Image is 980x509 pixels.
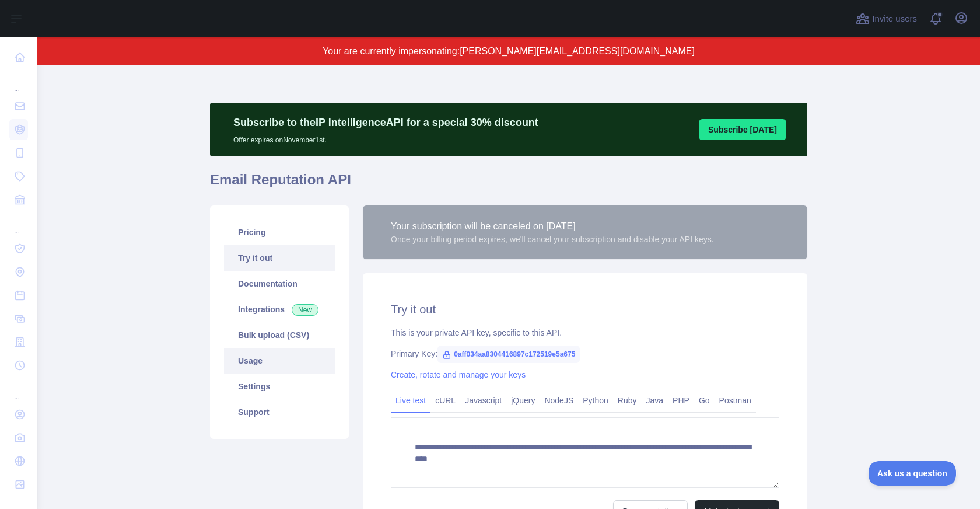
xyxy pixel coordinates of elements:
[9,212,28,236] div: ...
[715,391,756,410] a: Postman
[224,245,335,271] a: Try it out
[233,114,538,131] p: Subscribe to the IP Intelligence API for a special 30 % discount
[578,391,613,410] a: Python
[506,391,540,410] a: jQuery
[853,9,919,28] button: Invite users
[233,131,538,145] p: Offer expires on November 1st.
[872,12,917,26] span: Invite users
[460,46,695,56] span: [PERSON_NAME][EMAIL_ADDRESS][DOMAIN_NAME]
[224,297,335,322] a: Integrations New
[292,304,318,316] span: New
[9,378,28,402] div: ...
[613,391,642,410] a: Ruby
[694,391,715,410] a: Go
[391,348,779,360] div: Primary Key:
[224,374,335,399] a: Settings
[391,391,430,410] a: Live test
[224,399,335,425] a: Support
[869,461,957,486] iframe: Toggle Customer Support
[391,233,714,245] div: Once your billing period expires, we'll cancel your subscription and disable your API keys.
[540,391,578,410] a: NodeJS
[430,391,460,410] a: cURL
[668,391,694,410] a: PHP
[224,348,335,374] a: Usage
[460,391,506,410] a: Javascript
[224,271,335,297] a: Documentation
[210,170,807,198] h1: Email Reputation API
[391,219,714,233] div: Your subscription will be canceled on [DATE]
[224,322,335,348] a: Bulk upload (CSV)
[391,327,779,339] div: This is your private API key, specific to this API.
[224,219,335,245] a: Pricing
[642,391,668,410] a: Java
[699,119,786,140] button: Subscribe [DATE]
[391,301,779,318] h2: Try it out
[437,346,580,363] span: 0aff034aa8304416897c172519e5a675
[323,46,460,56] span: Your are currently impersonating:
[9,70,28,93] div: ...
[391,370,526,379] a: Create, rotate and manage your keys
